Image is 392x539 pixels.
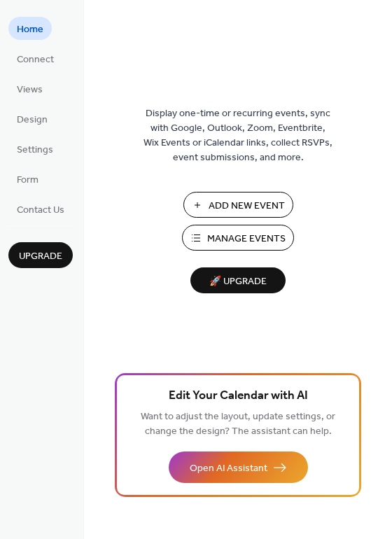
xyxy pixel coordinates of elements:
[8,242,73,268] button: Upgrade
[8,137,62,160] a: Settings
[207,232,286,246] span: Manage Events
[141,407,335,441] span: Want to adjust the layout, update settings, or change the design? The assistant can help.
[183,192,293,218] button: Add New Event
[17,143,53,157] span: Settings
[17,22,43,37] span: Home
[8,47,62,70] a: Connect
[182,225,294,251] button: Manage Events
[8,77,51,100] a: Views
[17,83,43,97] span: Views
[190,461,267,476] span: Open AI Assistant
[19,249,62,264] span: Upgrade
[190,267,286,293] button: 🚀 Upgrade
[8,17,52,40] a: Home
[199,272,277,291] span: 🚀 Upgrade
[8,197,73,220] a: Contact Us
[17,203,64,218] span: Contact Us
[8,167,47,190] a: Form
[17,173,38,188] span: Form
[209,199,285,213] span: Add New Event
[8,107,56,130] a: Design
[17,52,54,67] span: Connect
[17,113,48,127] span: Design
[143,106,332,165] span: Display one-time or recurring events, sync with Google, Outlook, Zoom, Eventbrite, Wix Events or ...
[169,386,308,406] span: Edit Your Calendar with AI
[169,451,308,483] button: Open AI Assistant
